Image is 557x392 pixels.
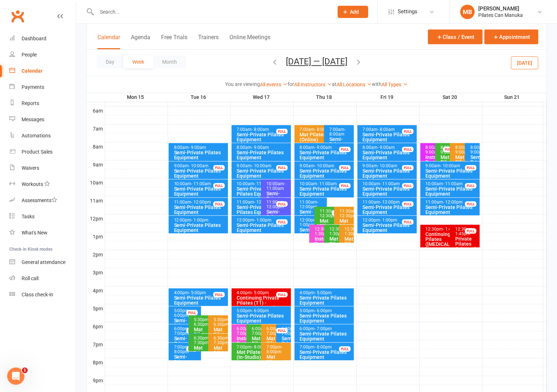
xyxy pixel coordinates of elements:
a: Automations [9,128,76,144]
span: - 11:00am [443,181,463,186]
div: Mat Pilates L2/3 (In-Studio) [251,336,268,361]
div: Semi-Private Pilates Equipment [237,150,290,160]
div: 8:00am [425,145,442,155]
span: - 7:00pm [266,326,283,336]
button: Calendar [97,34,120,49]
div: Mat Pilates L3/4 (In-Studio) [440,155,456,180]
th: 8am [87,142,105,151]
span: - 7:00pm [315,326,332,331]
button: Appointment [484,29,538,44]
th: 10am [87,178,105,187]
div: FULL [276,201,288,207]
div: Semi-Private Pilates Equipment [300,227,316,247]
a: People [9,47,76,63]
div: Semi-Private Pilates Equipment [425,186,479,196]
div: FULL [402,219,414,225]
strong: for [288,81,295,87]
div: Assessments [22,197,57,203]
input: Search... [95,7,328,17]
th: Thu 18 [293,93,356,102]
div: Continuing Private Pilates ([MEDICAL_DATA]) - [PERSON_NAME] [425,232,471,252]
a: Class kiosk mode [9,287,76,303]
div: 11:00am [300,200,325,209]
div: Semi-Private Pilates Equipment [237,223,290,233]
div: What's New [22,230,47,236]
div: FULL [276,165,288,170]
div: Semi-Private Pilates Equipment [174,318,200,338]
span: - 1:00pm [255,218,272,223]
div: Pilates Can Manuka [478,12,523,18]
div: 7:00am [362,127,416,132]
div: Semi-Private Pilates Equipment [174,205,227,215]
div: Continuing Private Pilates (T1) - [PERSON_NAME] [237,295,290,310]
div: Instructor Participation [425,155,442,165]
span: - 9:00am [426,145,442,155]
div: 6:00pm [281,327,289,336]
div: 6:00pm [174,327,200,336]
div: 4:00pm [300,291,353,295]
a: Messages [9,111,76,128]
div: 6:00pm [251,327,268,336]
a: Payments [9,79,76,95]
div: 10:00am [300,182,353,186]
span: - 11:00am [318,181,337,186]
div: Reports [22,100,39,106]
div: 6:00pm [300,327,353,331]
span: Add [350,9,359,15]
div: FULL [276,292,288,297]
span: - 12:00pm [380,200,400,205]
span: - 9:00am [189,145,206,150]
button: Add [338,6,368,18]
div: Semi-Private Pilates Equipment [362,205,416,215]
div: 12:00pm [362,218,416,223]
div: 7:00am [329,127,352,137]
span: 1 [22,368,28,373]
div: Dashboard [22,36,46,41]
span: - 8:00pm [266,345,283,354]
a: Reports [9,95,76,111]
a: Assessments [9,192,76,209]
div: 11:30am [319,209,345,218]
div: Semi-Private Pilates Equipment [362,150,416,160]
strong: at [332,81,337,87]
span: - 8:00pm [174,345,190,354]
div: MB [460,5,475,19]
span: - 10:00am [378,163,398,168]
div: Instructor Participation [237,336,253,346]
div: Mat Pilates L2/3 (In-Studio) [237,350,283,360]
th: 9pm [87,376,105,385]
button: Week [123,55,153,68]
div: Calendar [22,68,42,74]
a: Clubworx [9,7,27,25]
div: 11:00am [362,200,416,205]
div: Semi-Private Pilates Equipment [300,168,353,178]
span: - 9:00am [440,145,457,155]
div: [PERSON_NAME] [478,5,523,12]
div: Semi-Private Pilates Equipment [237,168,290,178]
th: 5pm [87,304,105,313]
span: - 12:00pm [266,200,285,209]
div: Semi-Private Pilates Equipment [174,295,227,305]
button: Agenda [131,34,150,49]
div: FULL [443,147,455,152]
div: Semi-Private Pilates Equipment [300,186,353,196]
span: - 8:00pm [252,345,269,350]
span: - 11:00am [380,181,400,186]
div: Mat Pilates L2/3 (Online) [266,336,282,356]
div: Payments [22,84,44,90]
button: Month [153,55,186,68]
div: 11:30am [339,209,352,218]
div: Semi-Private Pilates Equipment [266,209,289,229]
th: 3pm [87,268,105,277]
div: 9:00am [174,164,227,168]
span: - 5:00pm [189,290,206,295]
span: - 9:00am [470,145,487,155]
div: 12:00pm [300,218,316,227]
div: Semi-Private Pilates Equipment [300,295,353,305]
div: 8:00am [362,145,416,150]
a: Product Sales [9,144,76,160]
div: Semi-Private Pilates Equipment [237,186,283,196]
span: - 7:00pm [252,326,268,336]
div: 7:00am [300,127,346,132]
div: FULL [339,183,351,188]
